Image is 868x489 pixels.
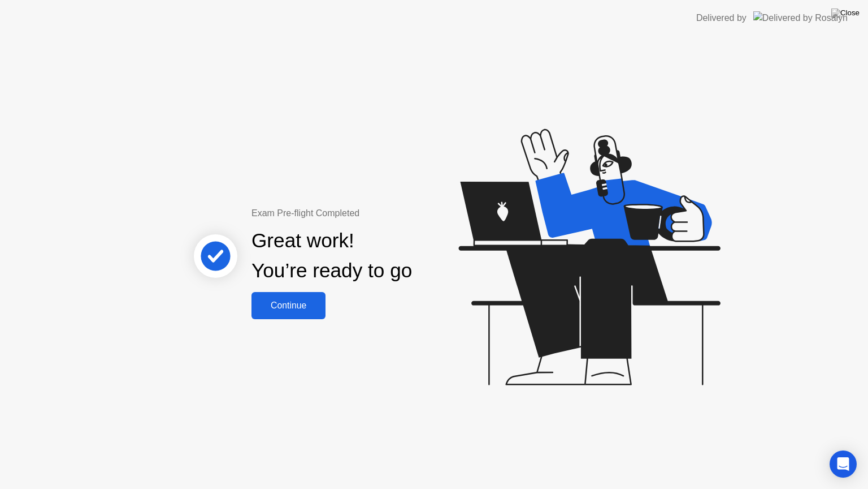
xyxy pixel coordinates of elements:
[831,8,860,18] img: Close
[830,451,857,478] div: Open Intercom Messenger
[251,226,412,286] div: Great work! You’re ready to go
[255,301,322,311] div: Continue
[696,11,747,25] div: Delivered by
[251,207,485,220] div: Exam Pre-flight Completed
[251,292,325,319] button: Continue
[753,11,848,24] img: Delivered by Rosalyn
